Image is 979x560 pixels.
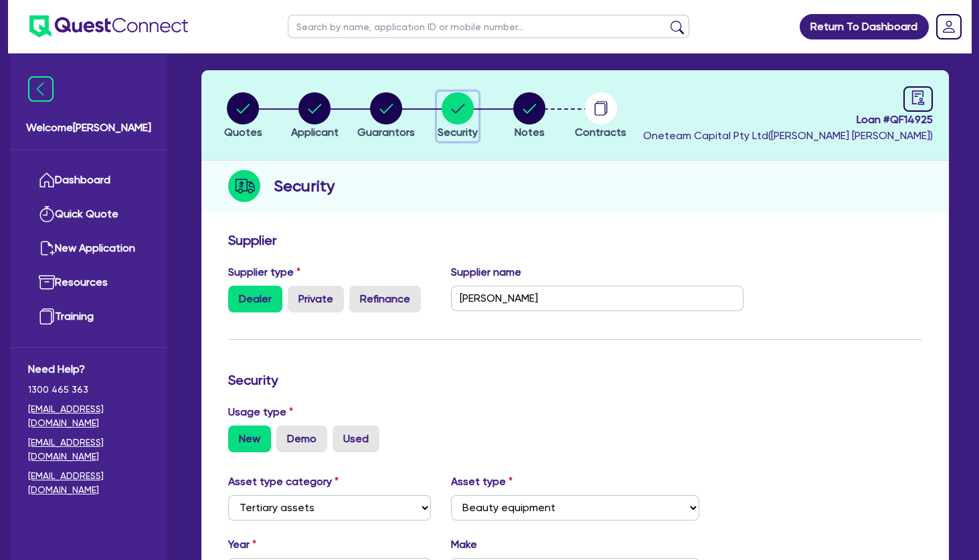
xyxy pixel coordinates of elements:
label: Asset type [451,474,513,490]
a: Dashboard [28,163,149,197]
h3: Security [228,372,922,388]
img: step-icon [228,170,260,202]
a: Training [28,300,149,334]
button: Security [437,92,478,141]
label: Supplier name [451,264,521,280]
input: Search by name, application ID or mobile number... [288,15,689,38]
label: Year [228,537,256,553]
label: Make [451,537,477,553]
a: Resources [28,266,149,300]
span: Contracts [575,126,626,138]
span: Applicant [291,126,339,138]
button: Contracts [574,92,627,141]
a: New Application [28,231,149,266]
label: New [228,426,271,452]
button: Quotes [224,92,263,141]
label: Demo [276,426,327,452]
img: new-application [39,240,55,256]
img: resources [39,274,55,290]
button: Notes [513,92,546,141]
a: Return To Dashboard [800,14,929,39]
span: Loan # QF14925 [643,112,933,128]
span: Guarantors [357,126,415,138]
span: Quotes [224,126,262,138]
span: audit [911,90,925,105]
img: quick-quote [39,206,55,222]
label: Usage type [228,404,293,420]
a: Dropdown toggle [931,9,966,44]
img: quest-connect-logo-blue [29,15,188,37]
span: Welcome [PERSON_NAME] [26,120,151,136]
label: Supplier type [228,264,300,280]
span: 1300 465 363 [28,383,149,397]
a: [EMAIL_ADDRESS][DOMAIN_NAME] [28,469,149,497]
label: Refinance [349,286,421,312]
span: Notes [515,126,545,138]
a: [EMAIL_ADDRESS][DOMAIN_NAME] [28,436,149,464]
a: [EMAIL_ADDRESS][DOMAIN_NAME] [28,402,149,430]
h3: Supplier [228,232,922,248]
span: Security [438,126,478,138]
label: Private [288,286,344,312]
a: audit [903,86,933,112]
label: Asset type category [228,474,339,490]
img: icon-menu-close [28,76,54,102]
button: Applicant [290,92,339,141]
span: Oneteam Capital Pty Ltd ( [PERSON_NAME] [PERSON_NAME] ) [643,129,933,142]
img: training [39,308,55,324]
label: Dealer [228,286,282,312]
a: Quick Quote [28,197,149,231]
span: Need Help? [28,361,149,377]
h2: Security [274,174,335,198]
label: Used [333,426,379,452]
button: Guarantors [357,92,416,141]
